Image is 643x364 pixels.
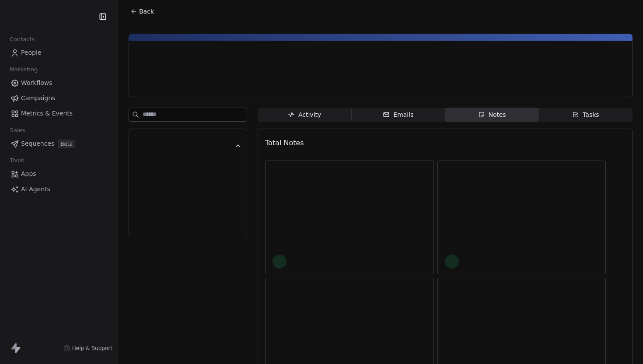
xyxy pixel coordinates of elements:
[63,345,112,352] a: Help & Support
[6,124,29,137] span: Sales
[21,78,52,87] span: Workflows
[7,182,111,196] a: AI Agents
[21,169,36,178] span: Apps
[383,110,413,119] div: Emails
[7,45,111,60] a: People
[21,139,54,148] span: Sequences
[6,63,42,76] span: Marketing
[7,106,111,121] a: Metrics & Events
[288,110,321,119] div: Activity
[21,185,50,194] span: AI Agents
[21,48,42,57] span: People
[125,3,159,19] button: Back
[7,76,111,90] a: Workflows
[21,109,73,118] span: Metrics & Events
[572,110,599,119] div: Tasks
[7,91,111,105] a: Campaigns
[58,140,75,148] span: Beta
[7,167,111,181] a: Apps
[6,154,28,167] span: Tools
[72,345,112,352] span: Help & Support
[139,7,154,16] span: Back
[6,33,38,46] span: Contacts
[21,94,55,103] span: Campaigns
[265,139,304,147] span: Total Notes
[7,136,111,151] a: SequencesBeta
